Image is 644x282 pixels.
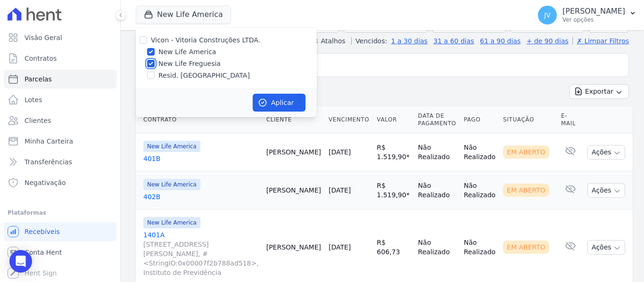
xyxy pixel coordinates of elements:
label: New Life America [158,47,216,57]
button: Ações [587,145,625,160]
span: Minha Carteira [25,137,73,146]
button: Exportar [570,84,629,99]
label: Resid. [GEOGRAPHIC_DATA] [158,71,250,81]
div: Plataformas [8,207,113,218]
td: Não Realizado [460,133,499,171]
span: Recebíveis [25,227,60,236]
a: Recebíveis [4,222,116,241]
a: Transferências [4,153,116,171]
th: Vencimento [325,106,373,133]
a: Clientes [4,111,116,130]
span: Parcelas [25,74,52,84]
p: [PERSON_NAME] [562,7,625,16]
td: R$ 1.519,90 [373,171,414,209]
label: Vencidos: [351,37,387,45]
th: Situação [499,106,557,133]
a: ✗ Limpar Filtros [572,37,629,45]
a: [DATE] [329,243,351,251]
td: R$ 1.519,90 [373,133,414,171]
label: New Life Freguesia [158,59,221,69]
span: Conta Hent [25,248,62,257]
span: New Life America [143,179,200,190]
a: + de 90 dias [527,37,569,45]
span: [STREET_ADDRESS][PERSON_NAME], #<StringIO:0x00007f2b788ad518>, Instituto de Previdência [143,240,259,277]
button: JV [PERSON_NAME] Ver opções [530,2,644,28]
a: [DATE] [329,186,351,194]
a: Contratos [4,49,116,68]
span: Transferências [25,157,72,167]
td: [PERSON_NAME] [263,171,325,209]
a: Parcelas [4,70,116,89]
button: Aplicar [253,94,305,112]
td: Não Realizado [460,171,499,209]
a: 401B [143,154,259,163]
a: 61 a 90 dias [480,37,520,45]
button: Ações [587,240,625,255]
div: Em Aberto [503,241,549,254]
span: Negativação [25,178,66,187]
a: Minha Carteira [4,132,116,151]
span: Visão Geral [25,33,62,42]
button: Ações [587,183,625,198]
span: New Life America [143,141,200,152]
td: [PERSON_NAME] [263,133,325,171]
a: 1 a 30 dias [391,37,428,45]
label: ↯ Atalhos [313,37,345,45]
td: Não Realizado [414,171,460,209]
a: Negativação [4,173,116,192]
th: Valor [373,106,414,133]
a: 402B [143,192,259,201]
div: Em Aberto [503,184,549,197]
a: 1401A[STREET_ADDRESS][PERSON_NAME], #<StringIO:0x00007f2b788ad518>, Instituto de Previdência [143,230,259,277]
div: Em Aberto [503,145,549,159]
a: Visão Geral [4,28,116,47]
span: New Life America [143,217,200,228]
th: Data de Pagamento [414,106,460,133]
th: Pago [460,106,499,133]
th: Contrato [136,106,263,133]
a: [DATE] [329,148,351,156]
input: Buscar por nome do lote ou do cliente [153,56,625,74]
div: Open Intercom Messenger [9,250,32,273]
span: Contratos [25,54,57,63]
a: Conta Hent [4,243,116,262]
p: Ver opções [562,16,625,24]
span: Clientes [25,116,51,125]
a: Lotes [4,90,116,109]
a: 31 a 60 dias [433,37,474,45]
button: New Life America [136,6,231,24]
span: Lotes [25,95,42,105]
th: E-mail [557,106,584,133]
td: Não Realizado [414,133,460,171]
th: Cliente [263,106,325,133]
label: Vicon - Vitoria Construções LTDA. [151,36,260,44]
span: JV [544,12,551,18]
